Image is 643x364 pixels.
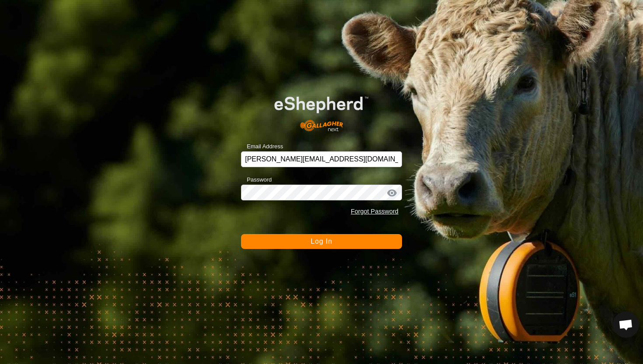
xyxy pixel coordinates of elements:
a: Forgot Password [351,208,398,215]
label: Email Address [241,142,283,151]
input: Email Address [241,151,402,167]
img: E-shepherd Logo [257,83,386,138]
a: Open chat [613,311,639,338]
button: Log In [241,234,402,249]
span: Log In [311,238,332,245]
label: Password [241,175,272,184]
